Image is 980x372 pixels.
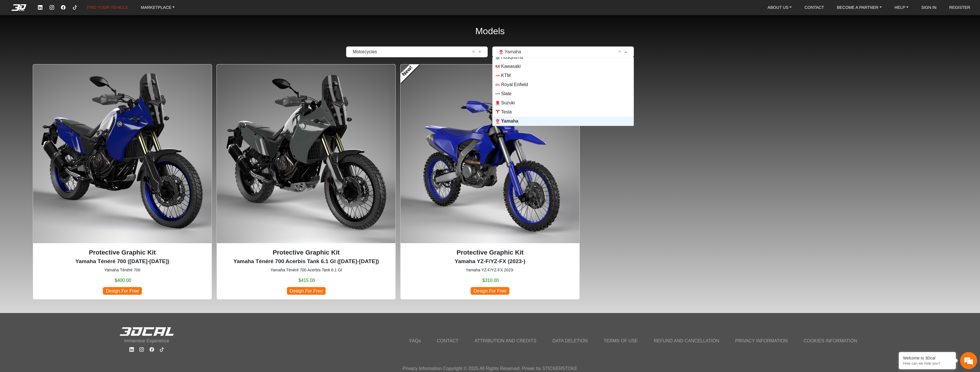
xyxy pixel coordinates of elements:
a: PRIVACY INFORMATION [732,336,791,346]
div: Chat with us now [38,30,104,37]
span: KTM [501,72,511,79]
small: Yamaha Ténéré 700 Acerbis Tank 6.1 Gl [221,267,391,273]
span: Yamaha [501,118,518,125]
a: New! [396,60,419,83]
span: $415.00 [299,277,315,284]
p: Yamaha Ténéré 700 Acerbis Tank 6.1 Gl (2019-2024) [221,257,391,266]
a: FIND YOUR VEHICLE [85,3,130,13]
a: REFUND AND CANCELLATION [650,336,723,346]
img: Ténéré 700null2019-2024 [33,64,212,243]
small: Yamaha Ténéré 700 [38,267,207,273]
img: Yamaha [495,119,500,123]
p: Immersive Experience [119,338,174,344]
a: HELP [892,3,911,13]
a: MARKETPLACE [139,3,177,13]
p: Protective Graphic Kit [405,248,575,257]
div: Minimize live chat window [93,3,107,17]
h2: Models [475,18,505,44]
a: CONTACT [802,3,826,13]
img: Tesla [495,110,500,114]
p: Yamaha YZ-F/YZ-FX (2023-) [405,257,575,266]
img: Husqvarna [495,55,500,60]
a: SIGN IN [919,3,939,13]
div: Yamaha YZ-F/YZ-FX 2023- [400,64,579,300]
div: Articles [73,168,109,186]
img: KTM [495,73,500,78]
div: Yamaha Ténéré 700 [33,64,212,300]
span: $310.00 [482,277,499,284]
span: $400.00 [115,277,131,284]
a: DATA DELETION [549,336,591,346]
p: Privacy Information Copyright © 2025 All Rights Reserved. Power by STICKERSTOKE [403,365,577,372]
a: COOKIES INFORMATION [800,336,861,346]
span: Design For Free [287,287,326,295]
div: FAQs [38,168,73,186]
span: Clean Field [618,48,623,55]
small: Yamaha YZ-F/YZ-FX 2023- [405,267,575,273]
span: Design For Free [103,287,142,295]
a: CONTACT [433,336,462,346]
span: Conversation [3,178,38,182]
span: Design For Free [471,287,509,295]
span: Clean Field [472,48,477,55]
a: FAQs [406,336,424,346]
div: Navigation go back [6,29,15,38]
ng-dropdown-panel: Options List [492,57,634,126]
img: Slate [495,92,500,96]
a: REGISTER [947,3,973,13]
img: Kawasaki [495,64,500,69]
div: Welcome to 3Dcal [903,356,952,360]
a: ATTRIBUTION AND CREDITS [471,336,540,346]
div: Yamaha Ténéré 700 Acerbis Tank 6.1 Gl [217,64,396,300]
span: Tesla [501,109,512,115]
img: Suzuki [495,101,500,105]
span: Slate [501,90,511,97]
span: Kawasaki [501,63,520,70]
span: Suzuki [501,99,515,106]
p: Protective Graphic Kit [38,248,207,257]
p: Yamaha Ténéré 700 (2019-2024) [38,257,207,266]
textarea: Type your message and hit 'Enter' [3,149,109,168]
a: BECOME A PARTNER [834,3,884,13]
p: How can we help you? [903,361,952,365]
span: We're online! [33,67,79,121]
span: Royal Enfield [501,81,528,88]
img: YZ-F/YZ-FXnull2023- [401,64,579,243]
p: Protective Graphic Kit [221,248,391,257]
a: TERMS OF USE [600,336,641,346]
img: Royal Enfield [495,82,500,87]
span: Husqvarna [501,54,523,61]
img: Ténéré 700 Acerbis Tank 6.1 Gl2019-2024 [217,64,395,243]
a: ABOUT US [765,3,794,13]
